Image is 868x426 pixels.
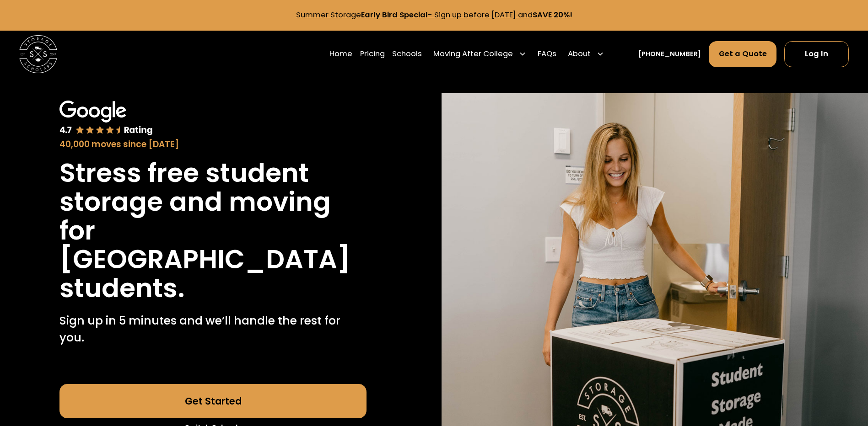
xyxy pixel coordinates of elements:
h1: [GEOGRAPHIC_DATA] [59,245,350,274]
a: Log In [784,41,849,67]
div: 40,000 moves since [DATE] [59,138,367,151]
h1: students. [59,274,185,303]
h1: Stress free student storage and moving for [59,159,367,245]
a: [PHONE_NUMBER] [638,49,701,59]
div: About [564,41,608,67]
div: About [568,48,591,60]
a: Home [329,41,352,67]
p: Sign up in 5 minutes and we’ll handle the rest for you. [59,312,367,346]
a: FAQs [538,41,556,67]
strong: Early Bird Special [361,10,428,20]
a: Summer StorageEarly Bird Special- Sign up before [DATE] andSAVE 20%! [296,10,572,20]
strong: SAVE 20%! [533,10,572,20]
a: Get a Quote [709,41,777,67]
a: Schools [392,41,422,67]
img: Google 4.7 star rating [59,101,153,136]
a: Get Started [59,384,367,418]
a: Pricing [360,41,385,67]
img: Storage Scholars main logo [19,35,57,73]
div: Moving After College [433,48,513,60]
div: Moving After College [430,41,530,67]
